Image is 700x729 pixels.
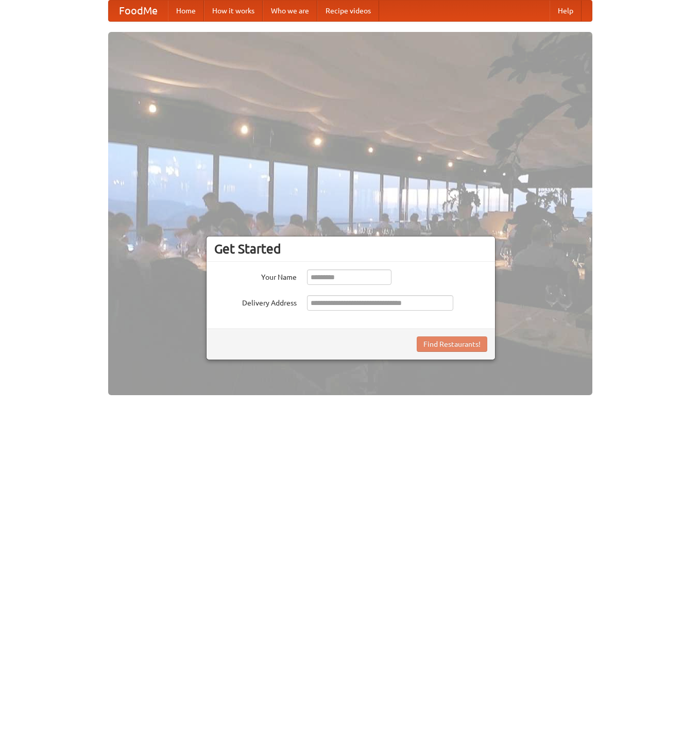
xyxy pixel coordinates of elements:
[417,336,487,352] button: Find Restaurants!
[204,1,263,21] a: How it works
[317,1,379,21] a: Recipe videos
[550,1,582,21] a: Help
[214,269,297,282] label: Your Name
[168,1,204,21] a: Home
[109,1,168,21] a: FoodMe
[214,295,297,308] label: Delivery Address
[214,241,487,257] h3: Get Started
[263,1,317,21] a: Who we are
